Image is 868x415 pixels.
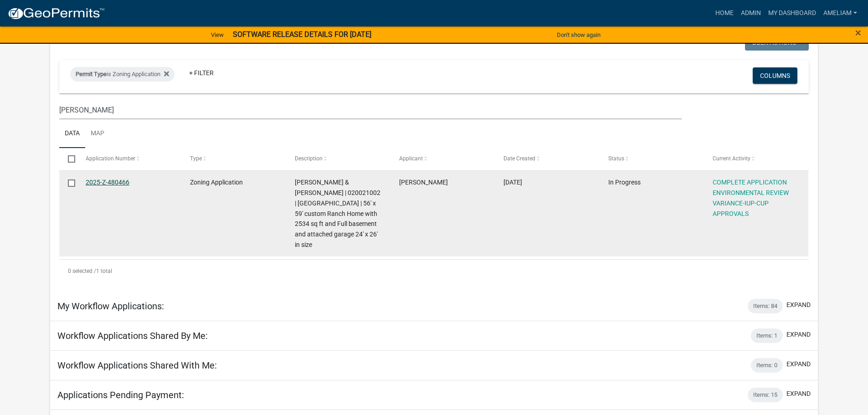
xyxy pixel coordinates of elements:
[503,155,535,162] span: Date Created
[57,389,184,400] h5: Applications Pending Payment:
[608,179,641,186] span: In Progress
[553,27,604,42] button: Don't show again
[786,330,811,339] button: expand
[737,5,765,22] a: Admin
[76,71,107,77] span: Permit Type
[495,148,599,170] datatable-header-cell: Date Created
[855,27,861,38] button: Close
[713,200,769,217] a: VARIANCE-IUP-CUP APPROVALS
[57,301,164,312] h5: My Workflow Applications:
[295,179,380,248] span: MUNDINGER,ROSS & SHAUNA | 020021002 | Brownsville | 56' x 59' custom Ranch Home with 2534 sq ft a...
[390,148,495,170] datatable-header-cell: Applicant
[786,300,811,310] button: expand
[753,67,797,84] button: Columns
[855,26,861,39] span: ×
[59,119,85,149] a: Data
[286,148,390,170] datatable-header-cell: Description
[59,260,809,282] div: 1 total
[399,155,423,162] span: Applicant
[50,25,818,292] div: collapse
[786,389,811,399] button: expand
[713,155,750,162] span: Current Activity
[295,155,323,162] span: Description
[399,179,448,186] span: Jeff Stier
[712,5,737,22] a: Home
[820,5,861,22] a: AmeliaM
[86,179,129,186] a: 2025-Z-480466
[86,155,135,162] span: Application Number
[57,330,208,341] h5: Workflow Applications Shared By Me:
[59,148,77,170] datatable-header-cell: Select
[748,388,783,402] div: Items: 15
[233,30,371,39] strong: SOFTWARE RELEASE DETAILS FOR [DATE]
[59,101,681,119] input: Search for applications
[207,27,227,42] a: View
[181,148,286,170] datatable-header-cell: Type
[751,328,783,343] div: Items: 1
[600,148,704,170] datatable-header-cell: Status
[713,189,789,196] a: ENVIRONMENTAL REVIEW
[190,155,202,162] span: Type
[70,67,175,82] div: is Zoning Application
[57,360,217,371] h5: Workflow Applications Shared With Me:
[85,119,110,149] a: Map
[182,65,221,81] a: + Filter
[786,359,811,369] button: expand
[190,179,243,186] span: Zoning Application
[68,268,96,274] span: 0 selected /
[765,5,820,22] a: My Dashboard
[751,358,783,373] div: Items: 0
[77,148,181,170] datatable-header-cell: Application Number
[704,148,808,170] datatable-header-cell: Current Activity
[608,155,624,162] span: Status
[748,299,783,313] div: Items: 84
[503,179,522,186] span: 09/18/2025
[713,179,787,186] a: COMPLETE APPLICATION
